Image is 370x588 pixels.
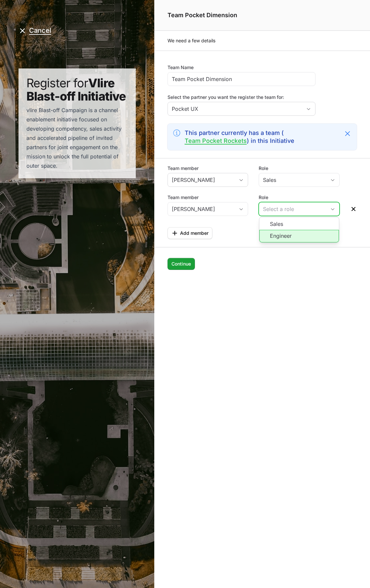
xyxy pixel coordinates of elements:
[18,26,51,35] button: Cancel
[26,76,128,103] h1: Register for
[26,76,126,104] span: Vlire Blast-off Initiative
[180,229,208,237] span: Add member
[167,227,212,239] button: Add member
[185,129,340,145] h3: This partner currently has a team ( ) in this Initiative
[302,102,315,115] div: Open
[167,194,248,201] label: Team member
[235,202,248,216] div: Open
[259,194,340,201] label: Role
[259,165,340,172] label: Role
[235,173,248,187] div: Open
[167,37,357,44] p: We need a few details
[171,260,191,268] span: Continue
[185,137,247,145] a: Team Pocket Rockets
[167,11,357,20] h1: Team Pocket Dimension
[167,64,194,71] label: Team Name
[263,176,326,184] div: Sales
[168,173,235,187] input: Select team member
[259,173,339,187] button: Sales
[167,165,248,172] label: Team member
[172,75,311,83] input: Give your team an inspiring name
[26,105,128,170] div: vlire Blast-off Campaign is a channel enablement initiative focused on developing competency, sal...
[167,94,315,101] label: Select the partner you want the register the team for:
[168,202,235,216] input: Select team member
[263,205,326,213] div: Select a role
[259,202,339,216] button: Select a role
[167,258,195,270] button: Continue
